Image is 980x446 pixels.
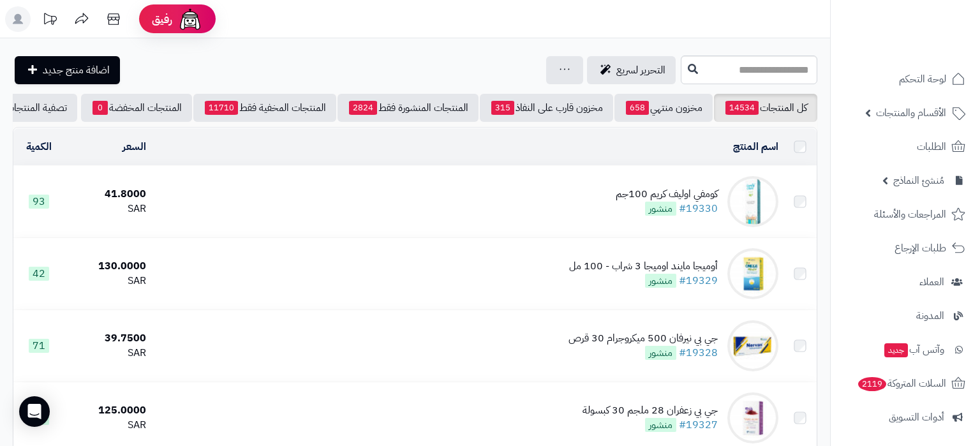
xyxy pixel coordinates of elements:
a: أدوات التسويق [838,402,972,433]
span: طلبات الإرجاع [895,239,946,257]
span: 0 [93,101,108,115]
a: المدونة [838,301,972,331]
span: 2119 [858,377,886,391]
span: العملاء [919,273,944,291]
div: 39.7500 [70,331,146,346]
div: SAR [70,202,146,216]
div: SAR [70,346,146,361]
span: وآتس آب [883,341,944,359]
a: مخزون منتهي658 [614,94,713,122]
span: أدوات التسويق [889,408,944,426]
div: كومفي اوليف كريم 100جم [616,187,718,202]
span: 11710 [205,101,238,115]
a: لوحة التحكم [838,64,972,94]
a: طلبات الإرجاع [838,233,972,264]
span: لوحة التحكم [899,70,946,88]
a: الطلبات [838,131,972,162]
span: رفيق [152,11,172,27]
img: كومفي اوليف كريم 100جم [727,176,778,227]
div: SAR [70,418,146,433]
a: كل المنتجات14534 [714,94,817,122]
span: التحرير لسريع [616,63,665,78]
a: #19330 [679,201,718,216]
img: أوميجا مايند اوميجا 3 شراب - 100 مل [727,248,778,299]
a: المنتجات المخفضة0 [81,94,192,122]
span: منشور [645,418,676,432]
a: وآتس آبجديد [838,334,972,365]
span: اضافة منتج جديد [43,63,110,78]
div: 130.0000 [70,259,146,274]
div: جي بي نيرفان 500 ميكروجرام 30 قرص [568,331,718,346]
span: المراجعات والأسئلة [874,205,946,223]
a: المنتجات المخفية فقط11710 [193,94,336,122]
a: التحرير لسريع [587,56,676,84]
span: الأقسام والمنتجات [876,104,946,122]
a: #19327 [679,417,718,433]
div: أوميجا مايند اوميجا 3 شراب - 100 مل [569,259,718,274]
img: ai-face.png [177,6,203,32]
span: منشور [645,346,676,360]
a: السلات المتروكة2119 [838,368,972,399]
span: الطلبات [917,138,946,156]
div: 41.8000 [70,187,146,202]
span: تصفية المنتجات [6,100,67,115]
a: #19328 [679,345,718,361]
span: منشور [645,202,676,216]
div: جي بي زعفران 28 ملجم 30 كبسولة [583,403,718,418]
a: مخزون قارب على النفاذ315 [480,94,613,122]
a: السعر [122,139,146,154]
a: #19329 [679,273,718,288]
img: logo-2.png [893,32,968,59]
div: SAR [70,274,146,288]
img: جي بي زعفران 28 ملجم 30 كبسولة [727,392,778,443]
span: 315 [491,101,514,115]
span: السلات المتروكة [857,375,946,392]
span: منشور [645,274,676,288]
span: 42 [29,267,49,281]
a: العملاء [838,267,972,297]
a: الكمية [26,139,52,154]
span: 93 [29,195,49,209]
a: اضافة منتج جديد [15,56,120,84]
span: 71 [29,339,49,353]
a: اسم المنتج [733,139,778,154]
span: 2824 [349,101,377,115]
span: 658 [626,101,649,115]
a: تحديثات المنصة [34,6,66,35]
span: جديد [884,343,908,357]
span: 14534 [725,101,759,115]
img: جي بي نيرفان 500 ميكروجرام 30 قرص [727,320,778,371]
a: المراجعات والأسئلة [838,199,972,230]
div: 125.0000 [70,403,146,418]
span: المدونة [916,307,944,325]
div: Open Intercom Messenger [19,396,50,427]
a: المنتجات المنشورة فقط2824 [338,94,479,122]
span: مُنشئ النماذج [893,172,944,190]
